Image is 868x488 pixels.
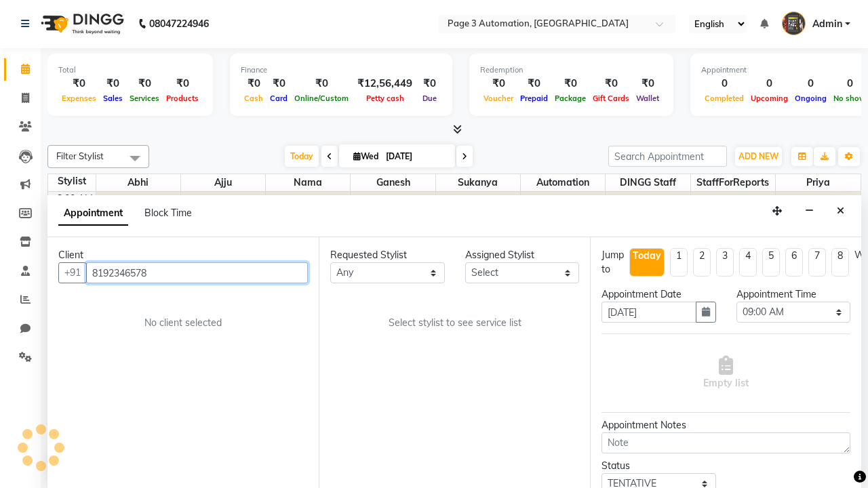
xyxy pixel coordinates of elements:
[100,76,126,91] div: ₹0
[703,356,749,390] span: Empty list
[608,146,727,167] input: Search Appointment
[91,316,275,330] div: No client selected
[716,248,734,277] li: 3
[633,76,663,91] div: ₹0
[691,174,775,191] span: StaffForReports
[465,248,580,262] div: Assigned Stylist
[701,94,747,103] span: Completed
[266,174,350,191] span: Nama
[517,94,551,103] span: Prepaid
[56,150,104,161] span: Filter Stylist
[419,94,440,103] span: Due
[791,76,830,91] div: 0
[601,302,696,323] input: yyyy-mm-dd
[58,94,100,103] span: Expenses
[693,248,711,277] li: 2
[831,201,850,222] button: Close
[86,262,308,283] input: Search by Name/Mobile/Email/Code
[100,94,126,103] span: Sales
[96,174,180,191] span: Abhi
[181,174,265,191] span: Ajju
[58,248,308,262] div: Client
[735,147,782,166] button: ADD NEW
[517,76,551,91] div: ₹0
[436,174,520,191] span: Sukanya
[241,94,267,103] span: Cash
[126,76,163,91] div: ₹0
[521,174,605,191] span: Automation
[762,248,780,277] li: 5
[791,94,830,103] span: Ongoing
[351,174,435,191] span: Ganesh
[747,94,791,103] span: Upcoming
[480,94,517,103] span: Voucher
[163,76,202,91] div: ₹0
[601,418,850,432] div: Appointment Notes
[363,94,408,103] span: Petty cash
[58,201,128,226] span: Appointment
[35,5,127,43] img: logo
[551,94,589,103] span: Package
[601,459,716,473] div: Status
[285,146,319,167] span: Today
[633,94,663,103] span: Wallet
[58,262,87,283] button: +91
[350,151,382,161] span: Wed
[58,64,202,76] div: Total
[48,174,96,188] div: Stylist
[241,76,267,91] div: ₹0
[144,207,192,219] span: Block Time
[480,76,517,91] div: ₹0
[776,174,861,191] span: Priya
[291,94,352,103] span: Online/Custom
[418,76,441,91] div: ₹0
[149,5,209,43] b: 08047224946
[589,76,633,91] div: ₹0
[601,287,716,302] div: Appointment Date
[601,248,624,277] div: Jump to
[241,64,441,76] div: Finance
[633,249,661,263] div: Today
[736,287,851,302] div: Appointment Time
[808,248,826,277] li: 7
[738,151,778,161] span: ADD NEW
[812,17,842,31] span: Admin
[382,146,450,167] input: 2025-09-03
[291,76,352,91] div: ₹0
[782,12,806,35] img: Admin
[831,248,849,277] li: 8
[58,76,100,91] div: ₹0
[670,248,688,277] li: 1
[739,248,757,277] li: 4
[747,76,791,91] div: 0
[330,248,445,262] div: Requested Stylist
[606,174,690,191] span: DINGG Staff
[352,76,418,91] div: ₹12,56,449
[589,94,633,103] span: Gift Cards
[785,248,803,277] li: 6
[163,94,202,103] span: Products
[551,76,589,91] div: ₹0
[701,76,747,91] div: 0
[389,316,521,330] span: Select stylist to see service list
[54,192,96,206] div: 8:00 AM
[267,76,291,91] div: ₹0
[126,94,163,103] span: Services
[480,64,663,76] div: Redemption
[267,94,291,103] span: Card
